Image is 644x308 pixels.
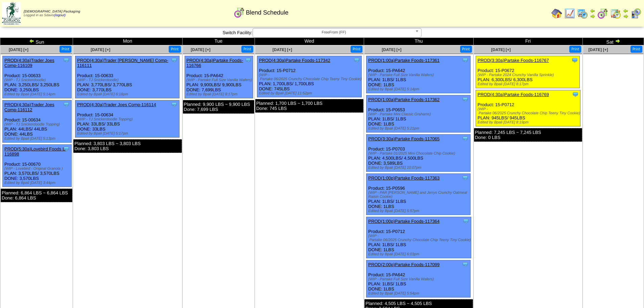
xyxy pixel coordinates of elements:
img: Tooltip [572,91,579,98]
div: Planned: 1,700 LBS ~ 1,700 LBS Done: 745 LBS [255,99,363,113]
a: [DATE] [+] [491,47,511,52]
div: Product: 15-P0712 PLAN: 945LBS / 945LBS [476,90,580,126]
a: [DATE] [+] [272,47,292,52]
div: Edited by Bpali [DATE] 6:18pm [77,92,179,96]
a: PROD(4:30a)Trader Joes Comp-116114 [77,102,156,107]
img: calendarprod.gif [577,8,588,19]
img: Tooltip [63,101,70,108]
img: arrowleft.gif [623,8,628,14]
button: Print [460,46,472,53]
td: Sun [0,38,73,45]
div: Edited by Bpali [DATE] 8:19pm [478,120,580,124]
div: Edited by Bpali [DATE] 5:13pm [4,137,71,141]
a: PROD(1:00p)Partake Foods-117363 [368,175,439,181]
div: Planned: 7,245 LBS ~ 7,245 LBS Done: 0 LBS [474,128,582,142]
div: Edited by Bpali [DATE] 5:14pm [4,92,71,96]
a: [DATE] [+] [382,47,401,52]
span: [DEMOGRAPHIC_DATA] Packaging [24,10,80,14]
div: Product: 15-P0703 PLAN: 4,500LBS / 4,500LBS DONE: 3,589LBS [366,135,471,172]
img: Tooltip [353,57,360,64]
a: PROD(4:30a)Partake Foods-116769 [478,92,549,97]
div: (WIP - Lovebird - Original Granola ) [4,167,71,171]
div: Product: 15-00634 PLAN: 44LBS / 44LBS DONE: 44LBS [3,100,72,143]
img: line_graph.gif [564,8,575,19]
img: arrowleft.gif [590,8,595,14]
div: Product: 15-P0596 PLAN: 1LBS / 1LBS DONE: 1LBS [366,174,471,215]
td: Sat [583,38,644,45]
div: (WIP - TJ Snickerdoodle) [4,78,71,82]
div: Product: 15-PA642 PLAN: 1LBS / 1LBS DONE: 1LBS [366,56,471,93]
div: Product: 15-00634 PLAN: 33LBS / 33LBS DONE: 33LBS [75,100,180,138]
a: PROD(1:00a)Partake Foods-117361 [368,58,439,63]
div: Edited by Bpali [DATE] 5:54pm [368,291,470,295]
td: Mon [73,38,182,45]
a: [DATE] [+] [191,47,210,52]
img: calendarcustomer.gif [630,8,641,19]
div: Edited by Bpali [DATE] 11:52pm [259,91,361,95]
img: home.gif [551,8,562,19]
td: Thu [364,38,473,45]
span: FreeFrom (FF) [256,28,412,37]
button: Print [169,46,181,53]
a: [DATE] [+] [589,47,608,52]
span: Blend Schedule [246,9,288,16]
div: (WIP - Partake Full Size Vanilla Wafers) [368,277,470,281]
a: PROD(4:30a)Trader [PERSON_NAME] Comp-116111 [77,58,168,68]
a: PROD(4:30a)Trader Joes Comp-116109 [4,58,54,68]
div: Product: 15-PA642 PLAN: 1LBS / 1LBS DONE: 1LBS [366,260,471,298]
div: Edited by Bpali [DATE] 8:17pm [478,82,580,86]
img: Tooltip [63,57,70,64]
a: PROD(3:30a)Partake Foods-116767 [478,58,549,63]
img: calendarblend.gif [234,7,245,18]
div: Planned: 6,864 LBS ~ 6,864 LBS Done: 6,864 LBS [1,189,72,202]
img: arrowright.gif [623,14,628,19]
span: [DATE] [+] [9,47,28,52]
img: Tooltip [462,174,469,181]
img: arrowleft.gif [29,38,34,44]
button: Print [59,46,71,53]
div: Edited by Bpali [DATE] 8:17pm [187,92,253,96]
div: (WIP - TJ Snickerdoodle Topping) [77,117,179,121]
div: Product: 15-P0653 PLAN: 1LBS / 1LBS DONE: 1LBS [366,95,471,133]
a: PROD(4:30a)Partake Foods-116766 [187,58,243,68]
img: Tooltip [171,57,177,64]
div: Product: 15-P0712 PLAN: 1LBS / 1LBS DONE: 1LBS [366,217,471,258]
div: (WIP ‐ Partake 06/2025 Crunchy Chocolate Chip Teeny Tiny Cookie) [478,107,580,115]
img: arrowright.gif [615,38,620,44]
div: Product: 15-00670 PLAN: 3,570LBS / 3,570LBS DONE: 3,570LBS [3,145,72,187]
img: Tooltip [171,101,177,108]
img: Tooltip [571,57,578,64]
a: PROD(2:00p)Partake Foods-117099 [368,262,439,267]
div: Product: 15-P0712 PLAN: 1,700LBS / 1,700LBS DONE: 745LBS [257,56,361,97]
button: Print [241,46,253,53]
img: Tooltip [462,57,469,64]
div: (WIP - TJ Snickerdoodle) [77,78,179,82]
button: Print [630,46,642,53]
div: (WIP - Partake Full Size Vanilla Wafers) [187,78,253,82]
td: Wed [255,38,364,45]
a: [DATE] [+] [91,47,110,52]
span: Logged in as Sdavis [24,10,80,17]
div: Edited by Bpali [DATE] 5:17pm [77,132,179,136]
div: Edited by Bpali [DATE] 5:14pm [368,87,470,91]
td: Tue [182,38,255,45]
div: (WIP ‐ Partake 06/2025 Crunchy Chocolate Chip Teeny Tiny Cookie) [368,234,471,242]
a: (logout) [54,14,66,17]
img: Tooltip [462,261,469,268]
div: Product: 15-00633 PLAN: 3,770LBS / 3,770LBS DONE: 3,770LBS [75,56,180,98]
div: (WIP - Partake 01/2025 Mini Chocolate Chip Cookie) [368,151,470,156]
a: PROD(4:30a)Partake Foods-117342 [259,58,330,63]
div: Planned: 9,900 LBS ~ 9,900 LBS Done: 7,699 LBS [183,100,254,114]
a: PROD(4:30a)Trader Joes Comp-116112 [4,102,54,112]
div: (WIP - Partake Full Size Vanilla Wafers) [368,73,470,77]
a: PROD(1:00a)Partake Foods-117362 [368,97,439,102]
div: Product: 15-PA642 PLAN: 9,900LBS / 9,900LBS DONE: 7,699LBS [185,56,253,98]
img: Tooltip [462,135,469,142]
div: (WIP - TJ Snickerdoodle Topping) [4,122,71,126]
a: PROD(3:30a)Partake Foods-117065 [368,136,439,141]
div: Edited by Bpali [DATE] 6:03pm [368,252,471,256]
img: Tooltip [462,218,469,224]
